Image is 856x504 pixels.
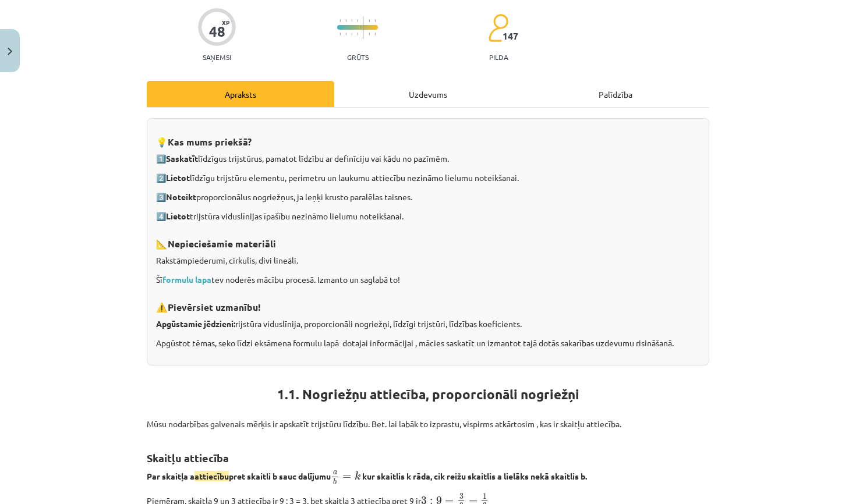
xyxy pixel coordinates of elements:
strong: Noteikt [166,191,196,202]
div: 48 [209,23,225,40]
span: = [445,499,454,504]
span: = [469,499,477,504]
img: icon-short-line-57e1e144782c952c97e751825c79c345078a6d821885a25fce030b3d8c18986b.svg [339,33,341,36]
p: Šī tev noderēs mācību procesā. Izmanto un saglabā to! [156,274,700,286]
span: k [355,471,360,480]
span: 3 [459,494,464,499]
p: 1️⃣ līdzīgus trijstūrus, pamatot līdzību ar definīciju vai kādu no pazīmēm. [156,152,700,165]
strong: Pievērsiet uzmanību! [168,301,261,313]
img: icon-long-line-d9ea69661e0d244f92f715978eff75569469978d946b2353a9bb055b3ed8787d.svg [363,16,364,39]
strong: Lietot [166,211,190,221]
div: Palīdzība [522,81,709,107]
span: = [342,475,351,480]
p: Apgūstot tēmas, seko līdzi eksāmena formulu lapā dotajai informācijai , mācies saskatīt un izmant... [156,337,700,349]
h3: 💡 [156,127,700,149]
span: XP [222,19,229,26]
p: rijstūra viduslīnija, proporcionāli nogriežņi, līdzīgi trijstūri, līdzības koeficients. [156,318,700,330]
div: Uzdevums [334,81,522,107]
img: icon-short-line-57e1e144782c952c97e751825c79c345078a6d821885a25fce030b3d8c18986b.svg [339,19,341,22]
img: icon-close-lesson-0947bae3869378f0d4975bcd49f059093ad1ed9edebbc8119c70593378902aed.svg [8,48,12,55]
b: 1.1. Nogriežņu attiecība, proporcionāli nogriežņi [277,386,579,403]
img: icon-short-line-57e1e144782c952c97e751825c79c345078a6d821885a25fce030b3d8c18986b.svg [351,33,352,36]
p: 3️⃣ proporcionālus nogriežņus, ja leņķi krusto paralēlas taisnes. [156,191,700,203]
p: Grūts [347,53,369,61]
img: students-c634bb4e5e11cddfef0936a35e636f08e4e9abd3cc4e673bd6f9a4125e45ecb1.svg [488,13,508,42]
img: icon-short-line-57e1e144782c952c97e751825c79c345078a6d821885a25fce030b3d8c18986b.svg [374,19,376,22]
strong: Nepieciešamie materiāli [168,237,276,250]
img: icon-short-line-57e1e144782c952c97e751825c79c345078a6d821885a25fce030b3d8c18986b.svg [374,33,376,36]
img: icon-short-line-57e1e144782c952c97e751825c79c345078a6d821885a25fce030b3d8c18986b.svg [345,33,346,36]
b: Skaitļu attiecība [147,451,229,464]
p: 2️⃣ līdzīgu trijstūru elementu, perimetru un laukumu attiecību nezināmo lielumu noteikšanai. [156,172,700,184]
p: Rakstāmpiederumi, cirkulis, divi lineāli. [156,254,700,267]
span: a [333,471,337,475]
h3: 📐 [156,229,700,251]
span: 147 [503,31,518,41]
strong: Apgūstamie jēdzieni: [156,318,235,329]
img: icon-short-line-57e1e144782c952c97e751825c79c345078a6d821885a25fce030b3d8c18986b.svg [357,33,358,36]
img: icon-short-line-57e1e144782c952c97e751825c79c345078a6d821885a25fce030b3d8c18986b.svg [369,33,370,36]
img: icon-short-line-57e1e144782c952c97e751825c79c345078a6d821885a25fce030b3d8c18986b.svg [345,19,346,22]
span: attiecību [194,471,229,481]
h3: ⚠️ [156,293,700,314]
img: icon-short-line-57e1e144782c952c97e751825c79c345078a6d821885a25fce030b3d8c18986b.svg [357,19,358,22]
b: kur skaitlis k rāda, cik reižu skaitlis a lielāks nekā skaitlis b. [362,471,587,481]
img: icon-short-line-57e1e144782c952c97e751825c79c345078a6d821885a25fce030b3d8c18986b.svg [351,19,352,22]
b: Par skaitļa a pret skaitli b sauc dalījumu [147,471,362,481]
a: formulu lapa [162,274,211,285]
strong: Kas mums priekšā? [168,136,252,148]
strong: Lietot [166,172,190,183]
p: 4️⃣ trijstūra viduslīnijas īpašību nezināmo lielumu noteikšanai. [156,210,700,222]
p: Saņemsi [198,53,236,61]
span: b [333,478,337,485]
p: Mūsu nodarbības galvenais mērķis ir apskatīt trijstūru līdzību. Bet. lai labāk to izprastu, vispi... [147,406,709,430]
img: icon-short-line-57e1e144782c952c97e751825c79c345078a6d821885a25fce030b3d8c18986b.svg [369,19,370,22]
strong: Saskatīt [166,153,198,164]
p: pilda [489,53,508,61]
div: Apraksts [147,81,334,107]
span: 1 [483,494,487,499]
